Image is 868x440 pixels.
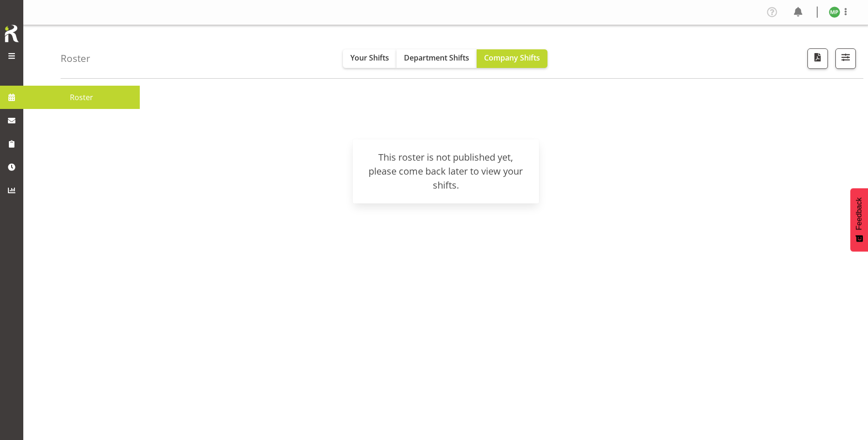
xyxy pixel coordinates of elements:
a: Roster [23,86,140,109]
button: Download a PDF of the roster according to the set date range. [807,48,828,69]
button: Feedback - Show survey [850,188,868,251]
span: Department Shifts [404,53,469,63]
button: Company Shifts [477,49,547,68]
span: Company Shifts [484,53,540,63]
span: Feedback [855,197,863,230]
img: millie-pumphrey11278.jpg [829,7,840,18]
span: Roster [28,90,135,104]
div: This roster is not published yet, please come back later to view your shifts. [364,150,528,192]
button: Filter Shifts [835,48,856,69]
button: Department Shifts [396,49,477,68]
span: Your Shifts [350,53,389,63]
button: Your Shifts [343,49,396,68]
h4: Roster [61,53,90,64]
img: Rosterit icon logo [2,23,21,44]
